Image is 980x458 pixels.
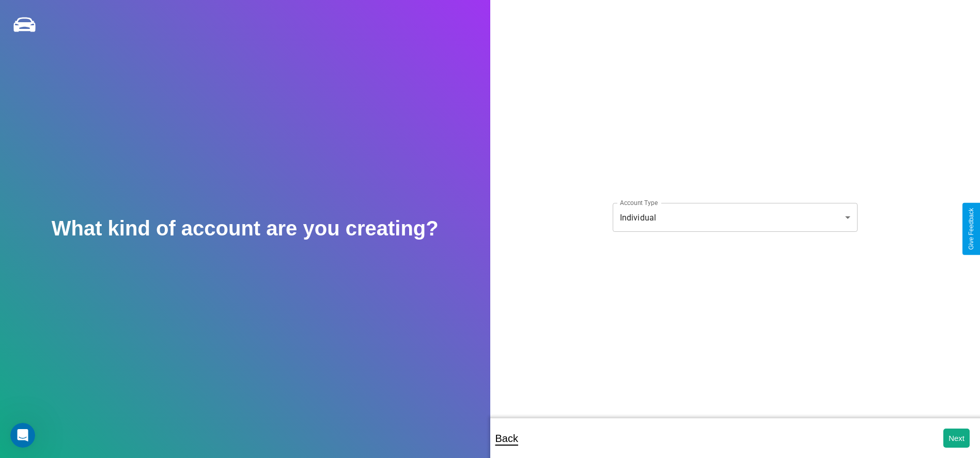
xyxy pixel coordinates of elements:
label: Account Type [620,198,658,207]
div: Individual [613,203,858,232]
div: Give Feedback [968,208,975,250]
button: Next [943,429,970,448]
p: Back [495,429,518,448]
h2: What kind of account are you creating? [52,217,439,240]
iframe: Intercom live chat [10,423,35,448]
